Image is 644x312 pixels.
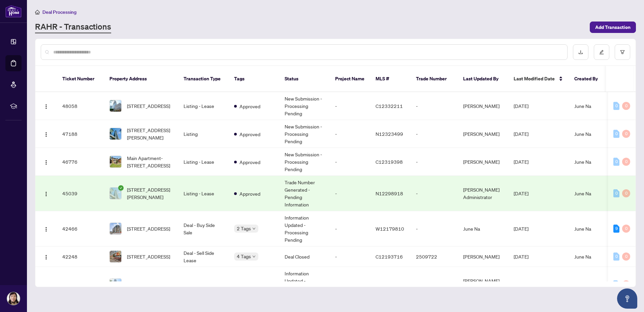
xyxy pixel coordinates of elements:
th: Trade Number [411,66,458,92]
td: - [330,246,370,267]
button: edit [594,44,609,60]
span: home [35,10,40,14]
span: June Na [574,253,591,260]
th: Tags [229,66,279,92]
td: Listing [178,120,229,148]
button: Logo [41,251,52,262]
span: [DATE] [514,159,528,165]
th: Ticket Number [57,66,104,92]
td: - [411,267,458,302]
div: 0 [613,158,619,166]
span: N12323499 [376,131,403,137]
div: 9 [613,225,619,233]
img: thumbnail-img [110,251,121,262]
div: 0 [622,102,630,110]
img: Logo [43,191,49,197]
span: Approved [239,190,260,197]
td: - [411,176,458,211]
td: Information Updated - Processing Pending [279,267,330,302]
button: filter [615,44,630,60]
span: Approved [239,158,260,166]
button: Logo [41,156,52,167]
img: Logo [43,227,49,232]
img: Logo [43,132,49,137]
span: Approved [239,103,260,110]
td: Listing - Lease [178,176,229,211]
td: [PERSON_NAME] [458,120,508,148]
td: Listing - Lease [178,92,229,120]
td: Trade Number Generated - Pending Information [279,176,330,211]
th: MLS # [370,66,411,92]
td: Deal Closed [279,246,330,267]
td: - [411,148,458,176]
button: Logo [41,223,52,234]
span: [DATE] [514,226,528,232]
td: - [411,92,458,120]
th: Status [279,66,330,92]
td: 42248 [57,246,104,267]
td: New Submission - Processing Pending [279,120,330,148]
img: thumbnail-img [110,156,121,167]
span: [DATE] [514,253,528,260]
span: filter [620,50,625,54]
button: Open asap [617,288,637,309]
img: thumbnail-img [110,100,121,112]
span: June Na [574,103,591,109]
td: Information Updated - Processing Pending [279,211,330,246]
span: [STREET_ADDRESS][PERSON_NAME] [127,126,173,141]
img: thumbnail-img [110,188,121,199]
div: 0 [622,280,630,288]
span: [STREET_ADDRESS][PERSON_NAME] [127,186,173,201]
td: - [411,120,458,148]
span: W12179810 [376,226,404,232]
td: 45039 [57,176,104,211]
td: Listing - Lease [178,267,229,302]
div: 0 [613,252,619,261]
td: New Submission - Processing Pending [279,92,330,120]
th: Project Name [330,66,370,92]
img: thumbnail-img [110,279,121,290]
td: 38136 [57,267,104,302]
div: 0 [613,189,619,197]
div: 0 [622,225,630,233]
td: [PERSON_NAME] Administrator [458,176,508,211]
span: [DATE] [514,131,528,137]
span: N12298918 [376,190,403,196]
td: Deal - Sell Side Lease [178,246,229,267]
span: [DATE] [514,190,528,196]
div: 0 [622,189,630,197]
td: - [330,92,370,120]
td: 2509722 [411,246,458,267]
th: Property Address [104,66,178,92]
span: Cancelled [239,281,260,288]
img: thumbnail-img [110,128,121,140]
th: Last Modified Date [508,66,569,92]
span: [STREET_ADDRESS] [127,225,170,232]
td: - [330,120,370,148]
button: Logo [41,101,52,111]
button: Logo [41,128,52,139]
img: Logo [43,104,49,109]
span: [STREET_ADDRESS] [127,253,170,260]
span: C12193716 [376,253,403,260]
td: - [330,148,370,176]
td: - [330,176,370,211]
span: June Na [574,131,591,137]
span: [STREET_ADDRESS] [127,281,170,288]
span: [STREET_ADDRESS] [127,102,170,110]
span: edit [599,50,604,54]
td: - [411,211,458,246]
span: [DATE] [514,103,528,109]
span: C12319398 [376,159,403,165]
td: [PERSON_NAME] [458,92,508,120]
span: June Na [574,190,591,196]
img: logo [5,5,22,17]
td: - [330,267,370,302]
span: Main Apartment-[STREET_ADDRESS] [127,154,173,169]
span: Approved [239,130,260,138]
td: [PERSON_NAME] Administrator [458,267,508,302]
span: check-circle [118,185,124,191]
td: 46776 [57,148,104,176]
span: C12332211 [376,103,403,109]
button: Logo [41,279,52,290]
